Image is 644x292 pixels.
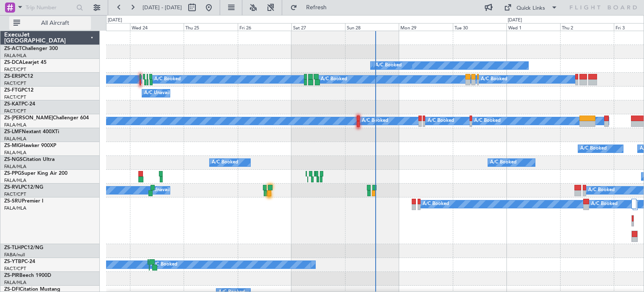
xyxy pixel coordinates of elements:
a: FACT/CPT [4,94,26,100]
div: A/C Booked [591,198,618,210]
a: ZS-ERSPC12 [4,74,33,79]
span: ZS-ERS [4,74,21,79]
a: ZS-KATPC-24 [4,102,35,107]
div: Fri 26 [238,23,291,31]
span: ZS-DFI [4,287,20,292]
a: FALA/HLA [4,53,26,59]
div: A/C Booked [321,73,347,86]
div: A/C Booked [151,258,177,271]
span: Refresh [299,5,334,11]
span: All Aircraft [22,20,88,26]
a: FACT/CPT [4,108,26,114]
a: ZS-TLHPC12/NG [4,245,43,250]
a: FACT/CPT [4,80,26,87]
a: FALA/HLA [4,279,26,286]
span: ZS-PPG [4,171,21,176]
a: FACT/CPT [4,66,26,73]
a: ZS-LMFNextant 400XTi [4,129,59,134]
div: Sat 27 [291,23,345,31]
a: FALA/HLA [4,163,26,170]
div: Wed 1 [506,23,560,31]
div: A/C Booked [154,73,181,86]
span: ZS-[PERSON_NAME] [4,116,53,121]
div: Thu 25 [184,23,237,31]
a: ZS-[PERSON_NAME]Challenger 604 [4,116,89,121]
a: ZS-ACTChallenger 300 [4,46,58,51]
a: ZS-NGSCitation Ultra [4,157,55,162]
a: FALA/HLA [4,177,26,184]
span: ZS-DCA [4,60,23,65]
a: ZS-DCALearjet 45 [4,60,47,65]
a: FACT/CPT [4,191,26,197]
a: ZS-PPGSuper King Air 200 [4,171,68,176]
div: A/C Booked [474,115,501,127]
a: ZS-DFICitation Mustang [4,287,60,292]
div: A/C Booked [481,73,507,86]
a: FABA/null [4,252,25,258]
span: ZS-YTB [4,259,21,264]
span: ZS-TLH [4,245,21,250]
div: A/C Unavailable [144,184,179,197]
div: A/C Booked [490,156,517,169]
div: A/C Booked [588,184,615,197]
div: [DATE] [508,17,522,24]
div: A/C Booked [428,115,454,127]
div: Tue 30 [453,23,506,31]
a: ZS-SRUPremier I [4,199,43,204]
a: FALA/HLA [4,150,26,156]
div: A/C Unavailable [144,87,179,100]
div: A/C Booked [375,59,402,72]
span: ZS-SRU [4,199,22,204]
div: A/C Booked [212,156,238,169]
button: Quick Links [500,1,562,14]
a: FACT/CPT [4,266,26,272]
span: ZS-MIG [4,143,21,148]
span: ZS-ACT [4,46,22,51]
div: Sun 28 [345,23,399,31]
div: A/C Booked [362,115,388,127]
a: FALA/HLA [4,136,26,142]
a: FALA/HLA [4,122,26,128]
button: All Aircraft [9,16,91,30]
div: Thu 2 [560,23,614,31]
a: ZS-PIRBeech 1900D [4,273,51,278]
span: ZS-FTG [4,88,21,93]
span: [DATE] - [DATE] [143,4,182,11]
div: A/C Booked [580,142,607,155]
div: Mon 29 [399,23,452,31]
input: Trip Number [26,1,74,14]
a: ZS-YTBPC-24 [4,259,35,264]
div: A/C Booked [423,198,449,210]
a: ZS-FTGPC12 [4,88,34,93]
div: Wed 24 [130,23,184,31]
span: ZS-RVL [4,185,21,190]
a: ZS-MIGHawker 900XP [4,143,56,148]
div: Quick Links [517,4,545,13]
span: ZS-PIR [4,273,19,278]
span: ZS-NGS [4,157,23,162]
a: ZS-RVLPC12/NG [4,185,43,190]
button: Refresh [286,1,337,14]
span: ZS-KAT [4,102,21,107]
div: [DATE] [108,17,122,24]
a: FALA/HLA [4,205,26,211]
span: ZS-LMF [4,129,22,134]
